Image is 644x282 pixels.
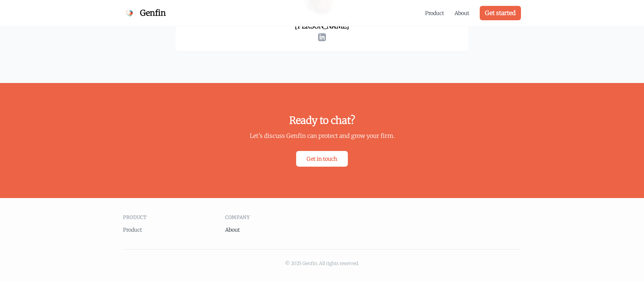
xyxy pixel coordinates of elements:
p: Let's discuss Genfin can protect and grow your firm. [123,131,521,141]
a: Product [425,9,444,17]
a: About [455,9,469,17]
span: Genfin [140,8,166,18]
a: Genfin [123,7,166,20]
img: Genfin Logo [123,7,136,20]
a: Get started [480,6,521,20]
h3: Company [225,214,317,221]
a: About [225,226,240,233]
a: Get in touch [296,151,348,167]
h2: Ready to chat? [123,114,521,126]
p: © 2025 Genfin. All rights reserved. [123,260,521,267]
h3: Product [123,214,215,221]
a: Product [123,226,142,233]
